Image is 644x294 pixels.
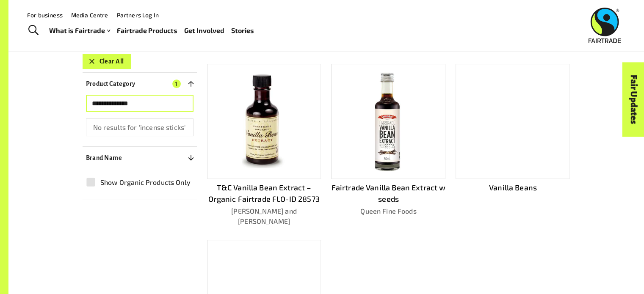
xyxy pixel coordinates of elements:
p: No results for 'incense sticks' [93,122,186,132]
p: T&C Vanilla Bean Extract – Organic Fairtrade FLO-ID 28573 [207,182,321,205]
span: Show Organic Products Only [100,177,191,187]
span: 1 [172,80,181,88]
a: Fairtrade Products [117,25,177,37]
p: Vanilla Beans [456,182,570,193]
img: Fairtrade Australia New Zealand logo [589,8,621,43]
a: T&C Vanilla Bean Extract – Organic Fairtrade FLO-ID 28573[PERSON_NAME] and [PERSON_NAME] [207,64,321,226]
a: Get Involved [184,25,224,37]
p: Queen Fine Foods [331,206,445,216]
a: Fairtrade Vanilla Bean Extract w seedsQueen Fine Foods [331,64,445,226]
a: Toggle Search [23,20,44,41]
a: What is Fairtrade [49,25,110,37]
a: Partners Log In [117,11,159,19]
a: Media Centre [71,11,108,19]
button: Brand Name [83,150,197,165]
p: Brand Name [86,153,122,163]
p: Fairtrade Vanilla Bean Extract w seeds [331,182,445,205]
button: Product Category [83,76,197,91]
a: Vanilla Beans [456,64,570,226]
a: For business [27,11,63,19]
button: Clear All [83,54,131,69]
p: [PERSON_NAME] and [PERSON_NAME] [207,206,321,226]
p: Product Category [86,79,135,89]
a: Stories [231,25,254,37]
